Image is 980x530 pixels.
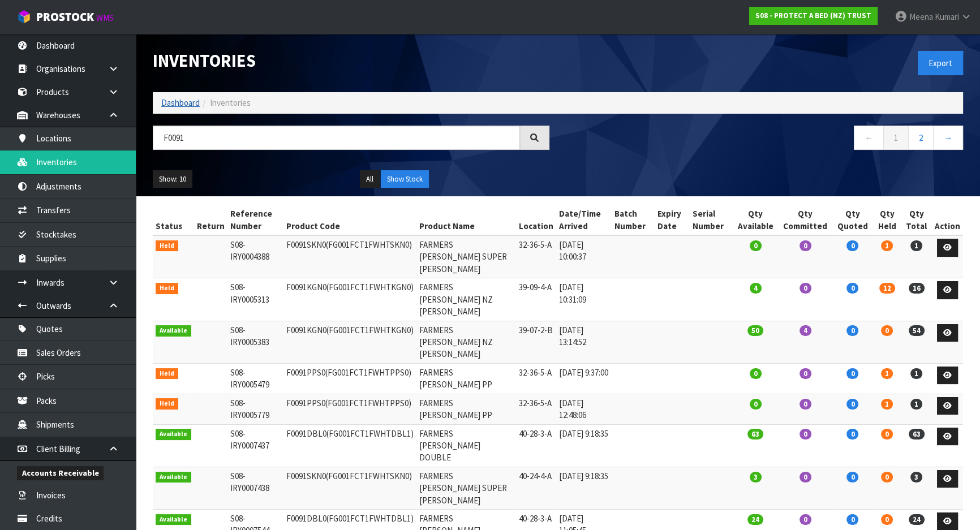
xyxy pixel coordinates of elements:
th: Date/Time Arrived [556,205,612,235]
span: Available [156,472,191,483]
span: 0 [800,399,811,410]
span: 0 [846,514,858,525]
span: 0 [750,399,762,410]
span: 3 [750,472,762,482]
input: Search inventories [153,126,520,150]
td: FARMERS [PERSON_NAME] SUPER [PERSON_NAME] [416,235,516,278]
span: 1 [910,240,922,251]
td: F0091DBL0 [283,424,416,467]
span: (FG001FCT1FWHTPPS0) [325,367,411,378]
td: S08-IRY0005479 [227,363,283,394]
nav: Page navigation [566,126,963,153]
span: 4 [800,325,811,336]
td: F0091PPS0 [283,363,416,394]
td: S08-IRY0005383 [227,321,283,363]
h1: Inventories [153,51,549,70]
a: 1 [883,126,909,150]
button: Show: 10 [153,170,192,188]
span: 0 [881,325,893,336]
span: 1 [881,399,893,410]
td: 32-36-5-A [516,363,556,394]
span: Held [156,398,178,410]
span: 0 [800,368,811,379]
th: Qty Available [733,205,779,235]
th: Qty Held [873,205,901,235]
th: Location [516,205,556,235]
td: S08-IRY0007437 [227,424,283,467]
span: (FG001FCT1FWHTKGN0) [326,282,414,292]
a: ← [854,126,884,150]
small: WMS [96,12,114,23]
span: 54 [909,325,925,336]
span: (FG001FCT1FWHTSKN0) [326,471,412,481]
span: 0 [800,240,811,251]
th: Reference Number [227,205,283,235]
span: Kumari [935,11,959,22]
a: → [933,126,963,150]
strong: S08 - PROTECT A BED (NZ) TRUST [755,11,871,20]
span: 0 [881,514,893,525]
td: F0091PPS0 [283,394,416,424]
td: S08-IRY0005779 [227,394,283,424]
th: Qty Quoted [832,205,873,235]
th: Batch Number [612,205,655,235]
span: 0 [846,429,858,439]
span: Available [156,325,191,337]
span: 0 [846,368,858,379]
span: Held [156,283,178,294]
th: Qty Committed [779,205,833,235]
span: 0 [846,240,858,251]
span: Held [156,368,178,380]
td: 39-09-4-A [516,278,556,321]
span: 0 [750,240,762,251]
td: [DATE] 9:18:35 [556,467,612,509]
span: 63 [747,429,763,439]
td: [DATE] 9:18:35 [556,424,612,467]
td: F0091SKN0 [283,235,416,278]
span: (FG001FCT1FWHTSKN0) [326,239,412,250]
span: 0 [846,283,858,294]
span: (FG001FCT1FWHTDBL1) [326,513,414,524]
td: FARMERS [PERSON_NAME] DOUBLE [416,424,516,467]
span: 1 [910,399,922,410]
span: (FG001FCT1FWHTPPS0) [325,398,411,408]
td: F0091KGN0 [283,278,416,321]
span: Held [156,240,178,252]
span: 0 [800,429,811,439]
th: Qty Total [901,205,932,235]
td: FARMERS [PERSON_NAME] SUPER [PERSON_NAME] [416,467,516,509]
a: 2 [908,126,934,150]
span: 0 [846,325,858,336]
span: (FG001FCT1FWHTKGN0) [326,325,414,335]
span: 24 [909,514,925,525]
span: Available [156,514,191,525]
a: Dashboard [161,97,200,108]
th: Status [153,205,194,235]
span: Meena [909,11,933,22]
td: 32-36-5-A [516,394,556,424]
span: (FG001FCT1FWHTDBL1) [326,428,414,439]
td: [DATE] 12:48:06 [556,394,612,424]
span: 1 [881,240,893,251]
span: 0 [881,429,893,439]
span: 0 [750,368,762,379]
a: S08 - PROTECT A BED (NZ) TRUST [749,7,878,25]
td: 40-24-4-A [516,467,556,509]
span: 0 [881,472,893,482]
span: 0 [846,399,858,410]
span: 0 [800,514,811,525]
th: Action [932,205,963,235]
span: Inventories [210,97,251,108]
span: 0 [800,472,811,482]
button: All [360,170,380,188]
td: S08-IRY0007438 [227,467,283,509]
span: Accounts Receivable [17,466,104,480]
td: F0091SKN0 [283,467,416,509]
button: Show Stock [381,170,429,188]
th: Expiry Date [655,205,690,235]
span: 1 [910,368,922,379]
td: [DATE] 9:37:00 [556,363,612,394]
td: FARMERS [PERSON_NAME] PP [416,394,516,424]
td: FARMERS [PERSON_NAME] PP [416,363,516,394]
td: FARMERS [PERSON_NAME] NZ [PERSON_NAME] [416,278,516,321]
